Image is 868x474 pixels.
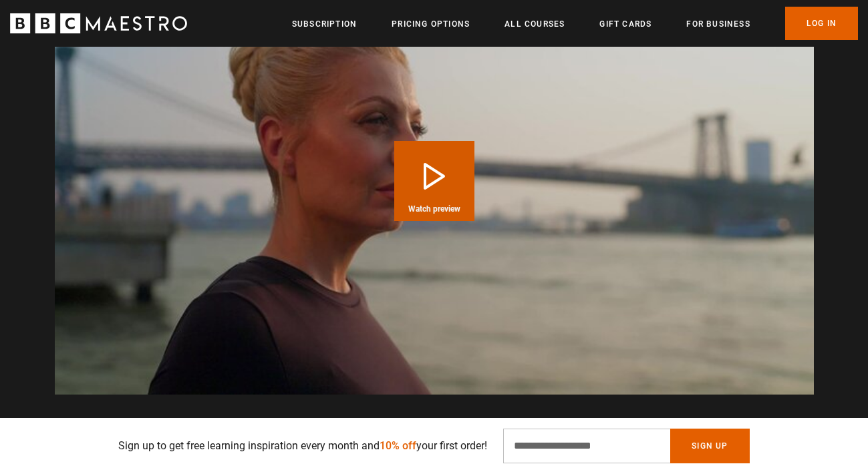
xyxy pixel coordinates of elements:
[599,17,652,31] a: Gift Cards
[408,205,460,213] span: Watch preview
[380,439,416,452] span: 10% off
[785,7,858,40] a: Log In
[118,438,487,454] p: Sign up to get free learning inspiration every month and your first order!
[686,17,750,31] a: For business
[10,13,187,33] svg: BBC Maestro
[394,141,474,221] button: Play Course overview for The Art of Influence with Evy Poumpouras
[292,17,357,31] a: Subscription
[670,429,749,463] button: Sign Up
[292,7,858,40] nav: Primary
[504,17,565,31] a: All Courses
[392,17,470,31] a: Pricing Options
